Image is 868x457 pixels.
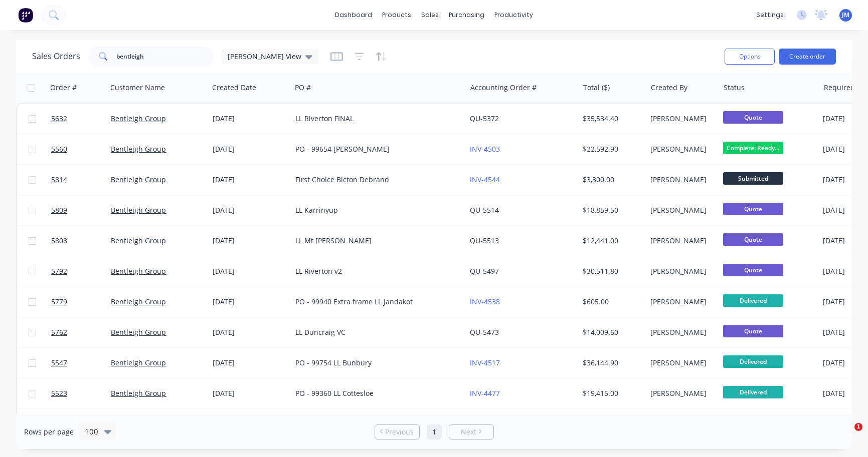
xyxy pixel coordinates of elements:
div: PO - 99654 [PERSON_NAME] [295,144,454,154]
a: Bentleigh Group [111,175,166,184]
span: Quote [723,111,783,124]
iframe: Intercom live chat [834,423,858,447]
div: Total ($) [583,83,610,93]
div: settings [751,8,789,23]
a: dashboard [330,8,377,23]
span: 5808 [51,236,67,246]
div: First Choice Bicton Debrand [295,175,454,185]
span: Quote [723,233,783,246]
a: QU-5514 [470,205,499,215]
span: 5632 [51,114,67,124]
img: Factory [18,8,33,23]
div: [PERSON_NAME] [650,236,712,246]
a: QU-5513 [470,236,499,245]
span: 1 [854,423,862,431]
h1: Sales Orders [32,52,80,61]
a: Page 1 is your current page [427,424,442,439]
button: Create order [779,49,836,65]
div: Created By [651,83,687,93]
span: [PERSON_NAME] View [228,51,301,62]
a: Bentleigh Group [111,114,166,123]
div: [PERSON_NAME] [650,266,712,276]
div: LL Riverton FINAL [295,114,454,124]
span: Quote [723,264,783,276]
div: purchasing [444,8,489,23]
a: INV-4544 [470,175,500,184]
a: INV-4503 [470,144,500,154]
input: Search... [116,47,214,67]
div: $3,300.00 [583,175,639,185]
div: Order # [50,83,77,93]
span: Complete: Ready... [723,142,783,154]
span: 5762 [51,327,67,337]
a: Bentleigh Group [111,236,166,245]
div: products [377,8,416,23]
div: $36,144.90 [583,358,639,368]
a: Bentleigh Group [111,297,166,306]
div: $22,592.90 [583,144,639,154]
span: Delivered [723,355,783,368]
a: Bentleigh Group [111,205,166,215]
ul: Pagination [371,424,498,439]
div: [DATE] [213,358,287,368]
div: $35,534.40 [583,114,639,124]
div: [PERSON_NAME] [650,388,712,398]
div: LL Mt [PERSON_NAME] [295,236,454,246]
span: Next [461,427,476,437]
div: [DATE] [213,236,287,246]
a: Previous page [375,427,419,437]
div: LL Karrinyup [295,205,454,215]
div: PO - 99754 LL Bunbury [295,358,454,368]
div: [DATE] [213,388,287,398]
div: $18,859.50 [583,205,639,215]
a: 5523 [51,378,111,408]
span: 5792 [51,266,67,276]
div: $605.00 [583,297,639,307]
div: PO - 99940 Extra frame LL Jandakot [295,297,454,307]
div: [PERSON_NAME] [650,205,712,215]
div: $14,009.60 [583,327,639,337]
span: Previous [385,427,414,437]
div: [PERSON_NAME] [650,327,712,337]
span: Delivered [723,294,783,307]
div: [PERSON_NAME] [650,144,712,154]
div: [PERSON_NAME] [650,358,712,368]
a: Bentleigh Group [111,266,166,276]
div: [DATE] [213,114,287,124]
span: 5560 [51,144,67,154]
div: PO - 99360 LL Cottesloe [295,388,454,398]
a: 5779 [51,287,111,317]
div: [DATE] [213,266,287,276]
div: LL Duncraig VC [295,327,454,337]
a: INV-4538 [470,297,500,306]
div: sales [416,8,444,23]
span: JM [842,11,849,20]
a: 5808 [51,226,111,256]
div: productivity [489,8,538,23]
div: PO # [295,83,311,93]
a: 5809 [51,195,111,225]
a: 5632 [51,104,111,134]
a: Bentleigh Group [111,388,166,398]
div: LL Riverton v2 [295,266,454,276]
div: $19,415.00 [583,388,639,398]
span: 5523 [51,388,67,398]
a: QU-5497 [470,266,499,276]
span: Quote [723,203,783,215]
a: Next page [449,427,493,437]
a: 5792 [51,256,111,286]
span: 5779 [51,297,67,307]
a: 5814 [51,165,111,195]
div: $30,511.80 [583,266,639,276]
span: 5809 [51,205,67,215]
a: INV-4517 [470,358,500,367]
div: Customer Name [110,83,165,93]
div: [PERSON_NAME] [650,297,712,307]
a: QU-5473 [470,327,499,337]
div: $12,441.00 [583,236,639,246]
div: [DATE] [213,297,287,307]
a: Bentleigh Group [111,327,166,337]
span: Delivered [723,386,783,398]
div: Created Date [212,83,256,93]
a: QU-5372 [470,114,499,123]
